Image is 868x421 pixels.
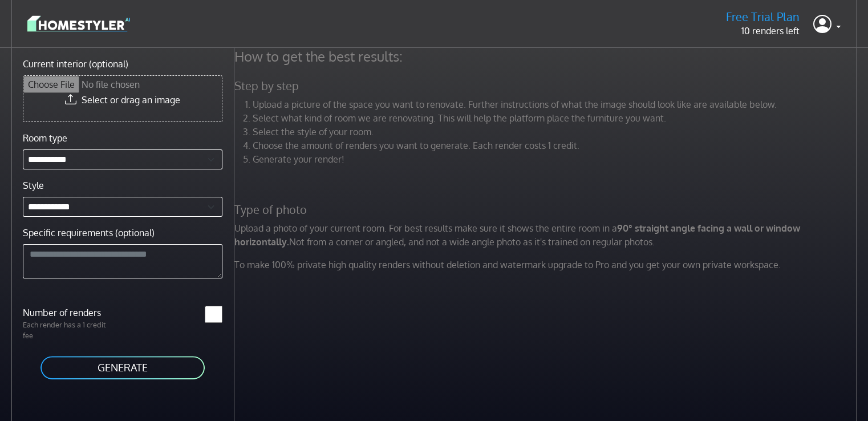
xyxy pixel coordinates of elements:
[27,14,130,34] img: logo-3de290ba35641baa71223ecac5eacb59cb85b4c7fdf211dc9aaecaaee71ea2f8.svg
[253,152,859,166] li: Generate your render!
[253,111,859,125] li: Select what kind of room we are renovating. This will help the platform place the furniture you w...
[228,203,866,217] h5: Type of photo
[253,98,859,111] li: Upload a picture of the space you want to renovate. Further instructions of what the image should...
[253,125,859,139] li: Select the style of your room.
[39,355,206,380] button: GENERATE
[16,306,123,319] label: Number of renders
[726,10,800,24] h5: Free Trial Plan
[228,258,866,272] p: To make 100% private high quality renders without deletion and watermark upgrade to Pro and you g...
[23,226,155,240] label: Specific requirements (optional)
[228,221,866,249] p: Upload a photo of your current room. For best results make sure it shows the entire room in a Not...
[228,48,866,65] h4: How to get the best results:
[23,57,128,71] label: Current interior (optional)
[726,24,800,38] p: 10 renders left
[234,222,800,248] strong: 90° straight angle facing a wall or window horizontally.
[228,79,866,93] h5: Step by step
[16,319,123,341] p: Each render has a 1 credit fee
[23,131,67,145] label: Room type
[253,139,859,152] li: Choose the amount of renders you want to generate. Each render costs 1 credit.
[23,179,44,192] label: Style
